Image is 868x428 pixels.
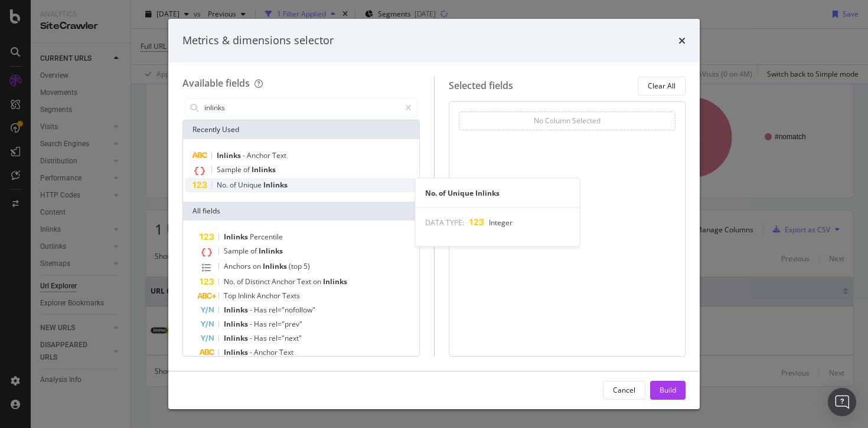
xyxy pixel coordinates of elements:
span: Top [224,291,238,301]
span: of [230,180,238,190]
span: Text [272,150,286,160]
span: Percentile [250,232,283,242]
div: Selected fields [449,79,513,93]
span: rel="nofollow" [269,305,315,315]
span: Has [254,333,269,343]
span: Inlinks [263,261,289,271]
span: Anchor [247,150,272,160]
span: of [250,246,259,256]
span: Anchors [224,261,253,271]
div: All fields [183,202,419,220]
button: Cancel [603,381,645,400]
div: Clear All [648,81,676,91]
div: Metrics & dimensions selector [182,33,334,48]
span: rel="next" [269,333,302,343]
span: Has [254,305,269,315]
span: Text [279,347,293,357]
span: Inlinks [224,305,250,315]
span: - [250,319,254,329]
div: Open Intercom Messenger [828,388,856,416]
span: Integer [489,218,513,228]
span: of [237,276,245,287]
span: Inlinks [224,232,250,242]
span: Inlinks [224,347,250,357]
span: Inlinks [259,246,283,256]
span: No. [224,276,237,287]
span: Inlinks [323,276,347,287]
span: Has [254,319,269,329]
span: Anchor [272,276,297,287]
span: Sample [217,164,243,175]
span: Anchor [257,291,282,301]
div: modal [168,19,700,409]
span: of [243,164,252,175]
div: No Column Selected [534,116,601,126]
span: - [250,333,254,343]
span: Text [297,276,313,287]
span: Anchor [254,347,279,357]
div: Build [660,385,676,395]
button: Clear All [638,77,686,96]
span: DATA TYPE: [425,218,464,228]
div: No. of Unique Inlinks [416,188,580,198]
span: - [250,305,254,315]
span: Sample [224,246,250,256]
div: times [678,33,686,48]
input: Search by field name [203,99,400,117]
span: Inlinks [263,180,288,190]
span: Unique [238,180,263,190]
span: 5) [304,261,310,271]
span: Inlinks [217,150,243,160]
span: rel="prev" [269,319,302,329]
span: Inlinks [224,333,250,343]
div: Available fields [182,77,250,90]
span: (top [289,261,304,271]
span: Distinct [245,276,272,287]
span: on [313,276,323,287]
span: No. [217,180,230,190]
div: Recently Used [183,120,419,139]
span: Inlinks [252,164,276,175]
span: Texts [282,291,300,301]
button: Build [650,381,686,400]
span: - [250,347,254,357]
span: on [253,261,263,271]
span: Inlinks [224,319,250,329]
span: Inlink [238,291,257,301]
span: - [243,150,247,160]
div: Cancel [613,385,635,395]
